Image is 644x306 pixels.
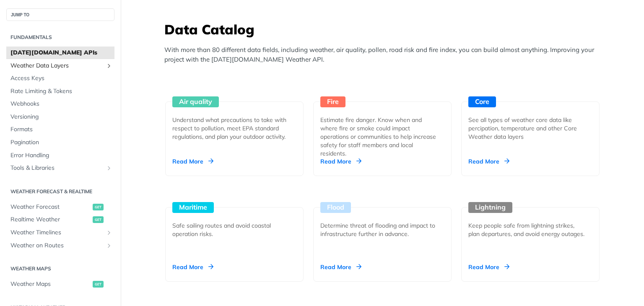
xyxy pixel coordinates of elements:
[10,241,104,250] span: Weather on Routes
[6,136,114,149] a: Pagination
[6,60,114,72] a: Weather Data LayersShow subpages for Weather Data Layers
[10,62,104,70] span: Weather Data Layers
[6,226,114,239] a: Weather TimelinesShow subpages for Weather Timelines
[6,239,114,252] a: Weather on RoutesShow subpages for Weather on Routes
[310,176,455,282] a: Flood Determine threat of flooding and impact to infrastructure further in advance. Read More
[10,228,104,237] span: Weather Timelines
[172,157,213,166] div: Read More
[6,85,114,98] a: Rate Limiting & Tokens
[320,221,438,238] div: Determine threat of flooding and impact to infrastructure further in advance.
[6,34,114,41] h2: Fundamentals
[10,100,112,108] span: Webhooks
[10,164,104,172] span: Tools & Libraries
[6,265,114,272] h2: Weather Maps
[10,215,91,224] span: Realtime Weather
[162,70,307,176] a: Air quality Understand what precautions to take with respect to pollution, meet EPA standard regu...
[10,49,112,57] span: [DATE][DOMAIN_NAME] APIs
[172,96,219,107] div: Air quality
[10,138,112,147] span: Pagination
[106,165,112,171] button: Show subpages for Tools & Libraries
[6,123,114,136] a: Formats
[6,98,114,110] a: Webhooks
[468,202,512,213] div: Lightning
[320,263,361,271] div: Read More
[10,151,112,160] span: Error Handling
[468,221,586,238] div: Keep people safe from lightning strikes, plan departures, and avoid energy outages.
[458,70,603,176] a: Core See all types of weather core data like percipation, temperature and other Core Weather data...
[6,201,114,213] a: Weather Forecastget
[458,176,603,282] a: Lightning Keep people safe from lightning strikes, plan departures, and avoid energy outages. Rea...
[468,96,496,107] div: Core
[320,157,361,166] div: Read More
[468,157,509,166] div: Read More
[6,47,114,59] a: [DATE][DOMAIN_NAME] APIs
[10,125,112,134] span: Formats
[10,203,91,211] span: Weather Forecast
[93,216,104,223] span: get
[6,162,114,174] a: Tools & LibrariesShow subpages for Tools & Libraries
[320,116,438,158] div: Estimate fire danger. Know when and where fire or smoke could impact operations or communities to...
[172,221,290,238] div: Safe sailing routes and avoid coastal operation risks.
[10,74,112,83] span: Access Keys
[172,263,213,271] div: Read More
[164,45,605,64] p: With more than 80 different data fields, including weather, air quality, pollen, road risk and fi...
[10,280,91,288] span: Weather Maps
[164,20,605,39] h3: Data Catalog
[106,242,112,249] button: Show subpages for Weather on Routes
[6,111,114,123] a: Versioning
[468,263,509,271] div: Read More
[162,176,307,282] a: Maritime Safe sailing routes and avoid coastal operation risks. Read More
[468,116,586,141] div: See all types of weather core data like percipation, temperature and other Core Weather data layers
[172,202,214,213] div: Maritime
[6,213,114,226] a: Realtime Weatherget
[6,8,114,21] button: JUMP TO
[10,87,112,96] span: Rate Limiting & Tokens
[93,281,104,288] span: get
[6,149,114,162] a: Error Handling
[172,116,290,141] div: Understand what precautions to take with respect to pollution, meet EPA standard regulations, and...
[93,204,104,210] span: get
[10,113,112,121] span: Versioning
[6,278,114,290] a: Weather Mapsget
[106,62,112,69] button: Show subpages for Weather Data Layers
[310,70,455,176] a: Fire Estimate fire danger. Know when and where fire or smoke could impact operations or communiti...
[320,202,351,213] div: Flood
[320,96,345,107] div: Fire
[6,72,114,85] a: Access Keys
[6,188,114,195] h2: Weather Forecast & realtime
[106,229,112,236] button: Show subpages for Weather Timelines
